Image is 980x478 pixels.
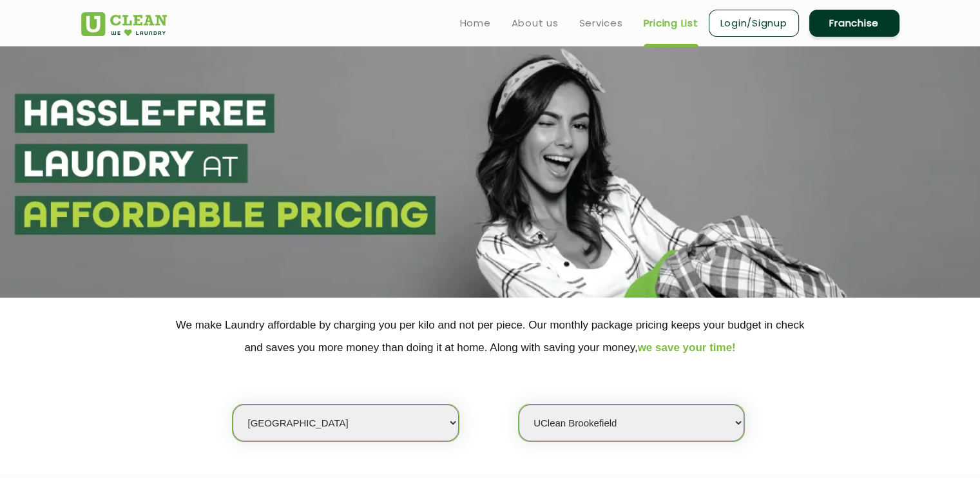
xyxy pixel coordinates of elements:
p: We make Laundry affordable by charging you per kilo and not per piece. Our monthly package pricin... [81,314,899,359]
a: Pricing List [644,15,698,31]
a: About us [512,15,559,31]
img: UClean Laundry and Dry Cleaning [81,12,167,36]
span: we save your time! [638,341,736,354]
a: Login/Signup [709,10,799,37]
a: Franchise [809,10,899,37]
a: Services [579,15,623,31]
a: Home [460,15,491,31]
